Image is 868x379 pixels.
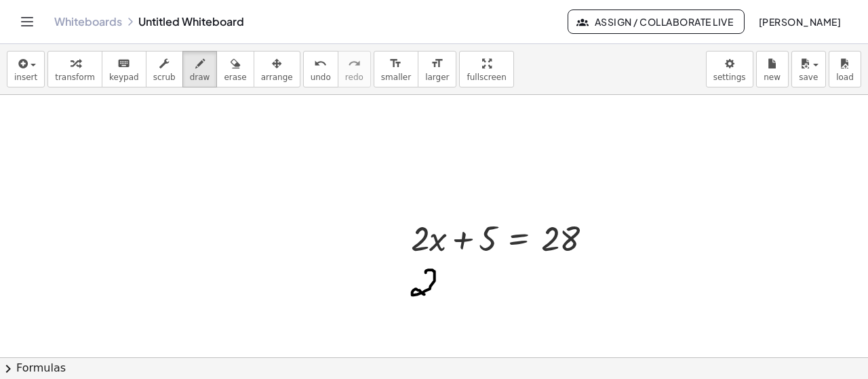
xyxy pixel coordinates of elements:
[146,51,183,87] button: scrub
[153,73,176,82] span: scrub
[338,51,371,87] button: redoredo
[791,51,826,87] button: save
[829,51,861,87] button: load
[713,73,746,82] span: settings
[224,73,246,82] span: erase
[381,73,411,82] span: smaller
[747,9,852,34] button: [PERSON_NAME]
[109,73,139,82] span: keypad
[216,51,254,87] button: erase
[418,51,456,87] button: format_sizelarger
[303,51,338,87] button: undoundo
[764,73,781,82] span: new
[706,51,753,87] button: settings
[568,9,745,34] button: Assign / Collaborate Live
[348,56,361,72] i: redo
[117,56,130,72] i: keyboard
[758,16,841,28] span: [PERSON_NAME]
[254,51,300,87] button: arrange
[459,51,513,87] button: fullscreen
[756,51,789,87] button: new
[54,15,122,28] a: Whiteboards
[345,73,363,82] span: redo
[579,16,733,28] span: Assign / Collaborate Live
[431,56,443,72] i: format_size
[102,51,146,87] button: keyboardkeypad
[7,51,45,87] button: insert
[311,73,331,82] span: undo
[261,73,293,82] span: arrange
[389,56,402,72] i: format_size
[47,51,102,87] button: transform
[55,73,95,82] span: transform
[374,51,418,87] button: format_sizesmaller
[190,73,210,82] span: draw
[799,73,818,82] span: save
[16,11,38,33] button: Toggle navigation
[182,51,218,87] button: draw
[314,56,327,72] i: undo
[425,73,449,82] span: larger
[467,73,506,82] span: fullscreen
[836,73,854,82] span: load
[14,73,37,82] span: insert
